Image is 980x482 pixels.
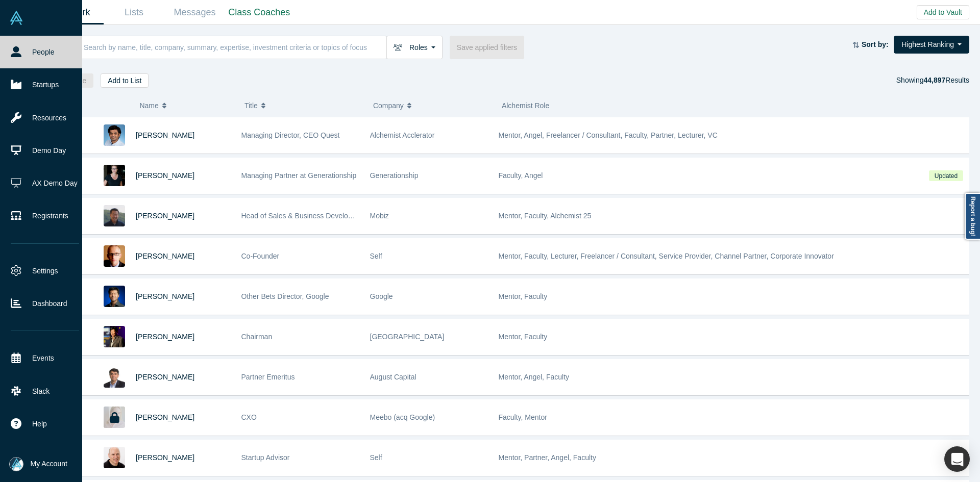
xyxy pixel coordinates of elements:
[9,457,23,471] img: Mia Scott's Account
[370,373,416,381] span: August Capital
[104,245,125,267] img: Robert Winder's Profile Image
[136,413,194,421] a: [PERSON_NAME]
[136,212,194,220] a: [PERSON_NAME]
[373,95,404,116] span: Company
[917,5,969,19] button: Add to Vault
[104,286,125,307] img: Steven Kan's Profile Image
[499,292,548,300] span: Mentor, Faculty
[929,170,963,181] span: Updated
[31,459,67,469] span: My Account
[499,212,592,220] span: Mentor, Faculty, Alchemist 25
[241,131,340,139] span: Managing Director, CEO Quest
[499,333,548,341] span: Mentor, Faculty
[241,373,295,381] span: Partner Emeritus
[139,95,158,116] span: Name
[923,76,969,84] span: Results
[136,252,194,260] a: [PERSON_NAME]
[499,131,718,139] span: Mentor, Angel, Freelancer / Consultant, Faculty, Partner, Lecturer, VC
[104,205,125,226] img: Michael Chang's Profile Image
[241,453,290,462] span: Startup Advisor
[241,171,357,180] span: Managing Partner at Generationship
[32,419,47,429] span: Help
[104,366,125,388] img: Vivek Mehra's Profile Image
[499,453,596,462] span: Mentor, Partner, Angel, Faculty
[241,292,329,300] span: Other Bets Director, Google
[244,95,258,116] span: Title
[862,40,889,48] strong: Sort by:
[923,76,945,84] strong: 44,897
[370,413,435,421] span: Meebo (acq Google)
[370,252,382,260] span: Self
[370,333,445,341] span: [GEOGRAPHIC_DATA]
[136,373,194,381] a: [PERSON_NAME]
[136,292,194,300] a: [PERSON_NAME]
[499,171,543,180] span: Faculty, Angel
[104,124,125,146] img: Gnani Palanikumar's Profile Image
[450,36,524,59] button: Save applied filters
[225,1,293,24] a: Class Coaches
[241,413,257,421] span: CXO
[373,95,491,116] button: Company
[894,36,969,54] button: Highest Ranking
[136,333,194,341] a: [PERSON_NAME]
[370,131,435,139] span: Alchemist Acclerator
[139,95,234,116] button: Name
[83,35,386,59] input: Search by name, title, company, summary, expertise, investment criteria or topics of focus
[136,171,194,180] a: [PERSON_NAME]
[370,292,393,300] span: Google
[896,73,969,88] div: Showing
[386,36,443,59] button: Roles
[370,171,419,180] span: Generationship
[9,11,23,25] img: Alchemist Vault Logo
[104,326,125,347] img: Timothy Chou's Profile Image
[370,212,389,220] span: Mobiz
[499,413,547,421] span: Faculty, Mentor
[244,95,362,116] button: Title
[104,447,125,468] img: Adam Frankl's Profile Image
[241,252,280,260] span: Co-Founder
[370,453,382,462] span: Self
[101,73,149,88] button: Add to List
[241,212,396,220] span: Head of Sales & Business Development (interim)
[136,453,194,462] a: [PERSON_NAME]
[499,252,834,260] span: Mentor, Faculty, Lecturer, Freelancer / Consultant, Service Provider, Channel Partner, Corporate ...
[241,333,273,341] span: Chairman
[164,1,225,24] a: Messages
[104,1,164,24] a: Lists
[965,193,980,240] a: Report a bug!
[502,102,549,110] span: Alchemist Role
[499,373,570,381] span: Mentor, Angel, Faculty
[136,131,194,139] a: [PERSON_NAME]
[9,457,67,471] button: My Account
[104,165,125,186] img: Rachel Chalmers's Profile Image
